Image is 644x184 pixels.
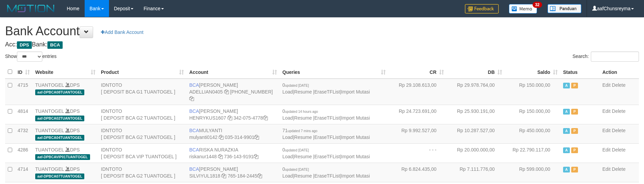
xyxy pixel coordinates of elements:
[282,108,370,121] span: | | |
[447,65,505,79] th: DB: activate to sort column ascending
[602,166,610,172] a: Edit
[33,105,98,124] td: DPS
[282,82,309,88] span: 0
[189,128,199,133] span: BCA
[15,143,33,163] td: 4286
[17,41,32,49] span: DPS
[533,2,542,8] span: 32
[187,143,280,163] td: RISKA NURAZKIA 736-143-9191
[15,105,33,124] td: 4814
[5,52,57,62] label: Show entries
[98,79,187,105] td: IDNTOTO [ DEPOSIT BCA G1 TUANTOGEL ]
[35,147,64,152] a: TUANTOGEL
[388,65,447,79] th: CR: activate to sort column ascending
[189,96,194,101] a: Copy 5655032115 to clipboard
[221,173,226,179] a: Copy SILVIYUL1818 to clipboard
[282,135,293,140] a: Load
[314,89,340,95] a: EraseTFList
[35,108,64,114] a: TUANTOGEL
[187,124,280,143] td: MULYANTI 035-314-9901
[224,89,229,95] a: Copy ADELLIAN0405 to clipboard
[35,173,84,179] span: aaf-DPBCA07TUANTOGEL
[563,147,570,153] span: Active
[505,105,560,124] td: Rp 150.000,00
[189,82,199,88] span: BCA
[591,52,639,62] input: Search:
[15,163,33,182] td: 4714
[5,3,57,14] img: MOTION_logo.png
[505,143,560,163] td: Rp 22.790.117,00
[254,135,259,140] a: Copy 0353149901 to clipboard
[573,52,639,62] label: Search:
[294,135,312,140] a: Resume
[447,105,505,124] td: Rp 25.930.191,00
[35,166,64,172] a: TUANTOGEL
[15,124,33,143] td: 4732
[602,128,610,133] a: Edit
[285,148,309,152] span: updated [DATE]
[294,115,312,121] a: Resume
[98,105,187,124] td: IDNTOTO [ DEPOSIT BCA G2 TUANTOGEL ]
[189,173,220,179] a: SILVIYUL1818
[294,154,312,159] a: Resume
[15,79,33,105] td: 4715
[285,110,318,114] span: updated 14 hours ago
[282,128,317,133] span: 71
[602,147,610,152] a: Edit
[282,166,309,172] span: 0
[98,65,187,79] th: Product: activate to sort column ascending
[5,41,639,48] h4: Acc: Bank:
[33,65,98,79] th: Website: activate to sort column ascending
[257,173,262,179] a: Copy 7651842445 to clipboard
[612,166,625,172] a: Delete
[602,82,610,88] a: Edit
[282,147,370,159] span: | | |
[96,26,148,38] a: Add Bank Account
[282,173,293,179] a: Load
[509,4,537,14] img: Button%20Memo.svg
[571,109,578,115] span: Paused
[505,79,560,105] td: Rp 150.000,00
[505,124,560,143] td: Rp 450.000,00
[388,124,447,143] td: Rp 9.992.527,00
[35,135,84,141] span: aaf-DPBCA04TUANTOGEL
[5,24,639,38] h1: Bank Account
[563,128,570,134] span: Active
[563,109,570,115] span: Active
[189,147,199,152] span: BCA
[285,84,309,87] span: updated [DATE]
[602,108,610,114] a: Edit
[189,108,199,114] span: BCA
[294,89,312,95] a: Resume
[228,115,232,121] a: Copy HENRYKUS1607 to clipboard
[563,83,570,88] span: Active
[187,65,280,79] th: Account: activate to sort column ascending
[612,128,625,133] a: Delete
[341,115,370,121] a: Import Mutasi
[560,65,600,79] th: Status
[571,83,578,88] span: Paused
[98,163,187,182] td: IDNTOTO [ DEPOSIT BCA G2 TUANTOGEL ]
[447,143,505,163] td: Rp 20.000.000,00
[341,135,370,140] a: Import Mutasi
[33,143,98,163] td: DPS
[254,154,258,159] a: Copy 7361439191 to clipboard
[314,154,340,159] a: EraseTFList
[218,154,223,159] a: Copy riskanur1448 to clipboard
[563,167,570,172] span: Active
[35,154,90,160] span: aaf-DPBCAVIP01TUANTOGEL
[571,128,578,134] span: Paused
[282,108,318,114] span: 0
[15,65,33,79] th: ID: activate to sort column ascending
[35,128,64,133] a: TUANTOGEL
[33,163,98,182] td: DPS
[263,115,268,121] a: Copy 3420754778 to clipboard
[282,154,293,159] a: Load
[219,135,223,140] a: Copy mulyanti0142 to clipboard
[600,65,639,79] th: Action
[505,65,560,79] th: Saldo: activate to sort column ascending
[388,163,447,182] td: Rp 6.824.435,00
[314,173,340,179] a: EraseTFList
[280,65,388,79] th: Queries: activate to sort column ascending
[612,108,625,114] a: Delete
